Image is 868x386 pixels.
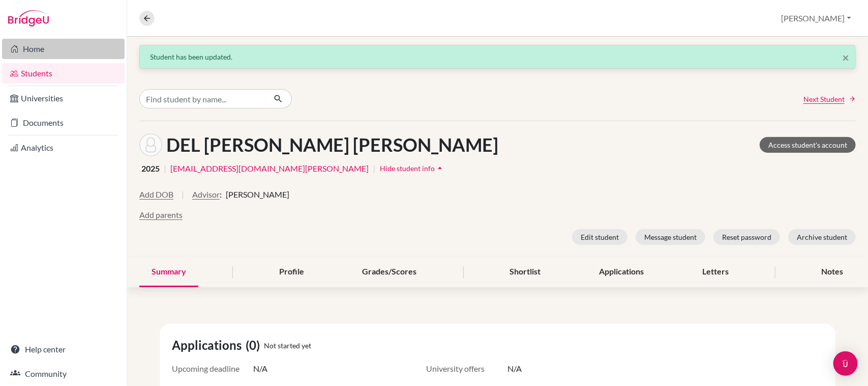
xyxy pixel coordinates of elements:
[264,340,311,351] span: Not started yet
[172,336,246,354] span: Applications
[587,257,656,287] div: Applications
[803,94,856,104] a: Next Student
[139,188,173,201] button: Add DOB
[636,229,705,245] button: Message student
[788,229,856,245] button: Archive student
[833,351,858,376] div: Open Intercom Messenger
[267,257,316,287] div: Profile
[141,162,160,175] span: 2025
[139,89,265,108] input: Find student by name...
[842,51,849,64] button: Close
[507,363,522,375] span: N/A
[690,257,741,287] div: Letters
[253,363,267,375] span: N/A
[2,137,125,158] a: Analytics
[760,137,856,153] a: Access student's account
[139,209,183,221] button: Add parents
[139,257,198,287] div: Summary
[380,164,435,173] span: Hide student info
[373,162,375,175] span: |
[172,363,253,375] span: Upcoming deadline
[192,188,220,201] button: Advisor
[379,160,445,176] button: Hide student infoarrow_drop_up
[572,229,627,245] button: Edit student
[497,257,553,287] div: Shortlist
[8,10,49,26] img: Bridge-U
[182,188,184,209] span: |
[2,39,125,59] a: Home
[226,188,289,201] span: [PERSON_NAME]
[777,9,856,28] button: [PERSON_NAME]
[246,336,264,354] span: (0)
[435,163,445,173] i: arrow_drop_up
[803,94,845,104] span: Next Student
[350,257,429,287] div: Grades/Scores
[713,229,780,245] button: Reset password
[170,162,369,175] a: [EMAIL_ADDRESS][DOMAIN_NAME][PERSON_NAME]
[220,188,222,201] span: :
[2,364,125,384] a: Community
[426,363,507,375] span: University offers
[150,51,845,62] div: Student has been updated.
[2,339,125,360] a: Help center
[2,113,125,133] a: Documents
[139,133,162,156] img: MATHÍAS DEL PINO TALAVERA's avatar
[164,162,166,175] span: |
[810,257,856,287] div: Notes
[842,50,849,65] span: ×
[2,63,125,84] a: Students
[2,88,125,108] a: Universities
[166,134,498,156] h1: DEL [PERSON_NAME] [PERSON_NAME]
